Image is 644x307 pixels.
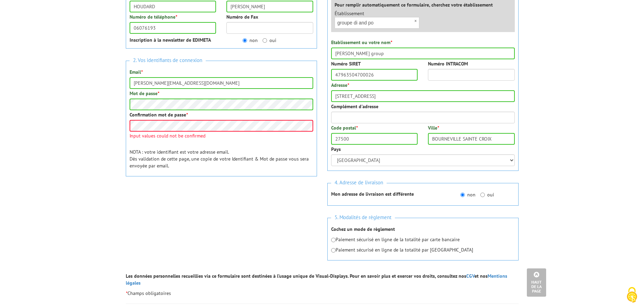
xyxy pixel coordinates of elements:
[243,37,258,44] label: non
[263,38,267,43] input: oui
[331,60,361,67] label: Numéro SIRET
[130,13,177,20] label: Numéro de téléphone
[126,273,507,286] a: Mentions légales
[428,60,468,67] label: Numéro INTRACOM
[331,178,387,187] span: 4. Adresse de livraison
[130,37,211,43] strong: Inscription à la newsletter de EDIMETA
[130,111,188,118] label: Confirmation mot de passe
[331,103,378,110] label: Complément d'adresse
[331,39,392,46] label: Etablissement ou votre nom
[243,38,247,43] input: non
[226,13,258,20] label: Numéro de Fax
[331,226,395,232] strong: Cochez un mode de règlement
[130,90,159,97] label: Mot de passe
[460,193,465,197] input: non
[331,213,395,222] span: 5. Modalités de règlement
[331,124,358,131] label: Code postal
[480,191,494,198] label: oui
[130,133,313,138] span: Input values could not be confirmed
[130,149,313,169] p: NOTA : votre identifiant est votre adresse email. Dès validation de cette page, une copie de votr...
[335,1,493,8] label: Pour remplir automatiquement ce formulaire, cherchez votre établissement
[480,193,485,197] input: oui
[428,124,439,131] label: Ville
[460,191,476,198] label: non
[623,286,641,304] img: Cookies (fenêtre modale)
[126,290,519,297] p: Champs obligatoires
[466,273,474,279] a: CGV
[331,82,349,89] label: Adresse
[331,246,515,253] p: Paiement sécurisé en ligne de la totalité par [GEOGRAPHIC_DATA]
[263,37,276,44] label: oui
[331,146,341,153] label: Pays
[412,17,419,25] span: ×
[130,56,206,65] span: 2. Vos identifiants de connexion
[331,236,515,243] p: Paiement sécurisé en ligne de la totalité par carte bancaire
[331,191,414,197] strong: Mon adresse de livraison est différente
[620,284,644,307] button: Cookies (fenêtre modale)
[126,273,507,286] strong: Les données personnelles recueillies via ce formulaire sont destinées à l’usage unique de Visual-...
[126,188,231,215] iframe: reCAPTCHA
[130,69,143,75] label: Email
[329,10,425,29] div: Établissement
[527,268,546,297] a: Haut de la page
